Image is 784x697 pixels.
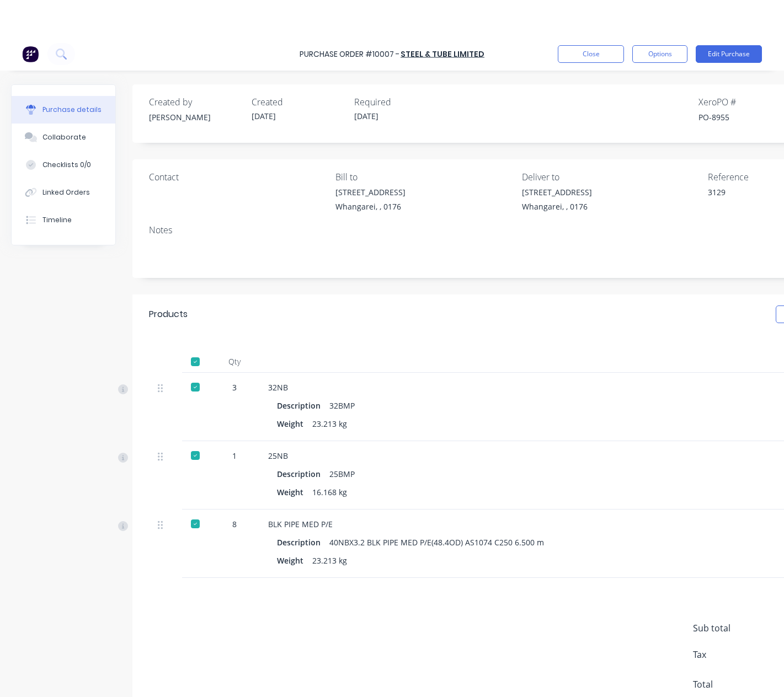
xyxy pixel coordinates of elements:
[312,553,347,569] div: 23.213 kg
[149,170,327,184] div: Contact
[335,170,514,184] div: Bill to
[218,450,250,462] div: 1
[42,187,90,197] div: Linked Orders
[300,49,399,60] div: Purchase Order #10007 -
[218,518,250,530] div: 8
[632,45,687,63] button: Options
[401,49,484,60] a: Steel & Tube Limited
[277,484,312,500] div: Weight
[42,105,102,115] div: Purchase details
[746,660,773,686] iframe: Intercom live chat
[12,124,115,151] button: Collaborate
[277,398,329,414] div: Description
[312,416,347,432] div: 23.213 kg
[522,186,592,198] div: [STREET_ADDRESS]
[252,95,345,109] div: Created
[693,621,776,635] span: Sub total
[693,678,776,691] span: Total
[210,351,259,373] div: Qty
[329,466,355,482] div: 25BMP
[354,95,448,109] div: Required
[12,151,115,179] button: Checklists 0/0
[522,170,700,184] div: Deliver to
[277,553,312,569] div: Weight
[12,206,115,234] button: Timeline
[558,45,624,63] button: Close
[522,201,592,212] div: Whangarei, , 0176
[12,96,115,124] button: Purchase details
[277,534,329,550] div: Description
[149,95,243,109] div: Created by
[42,160,91,170] div: Checklists 0/0
[696,45,762,63] button: Edit Purchase
[12,179,115,206] button: Linked Orders
[149,308,188,321] div: Products
[42,132,86,142] div: Collaborate
[277,416,312,432] div: Weight
[335,186,406,198] div: [STREET_ADDRESS]
[22,46,39,62] img: Factory
[312,484,347,500] div: 16.168 kg
[218,382,250,393] div: 3
[277,466,329,482] div: Description
[42,215,72,225] div: Timeline
[335,201,406,212] div: Whangarei, , 0176
[149,111,243,123] div: [PERSON_NAME]
[329,534,544,550] div: 40NBX3.2 BLK PIPE MED P/E(48.4OD) AS1074 C250 6.500 m
[329,398,355,414] div: 32BMP
[693,648,776,661] span: Tax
